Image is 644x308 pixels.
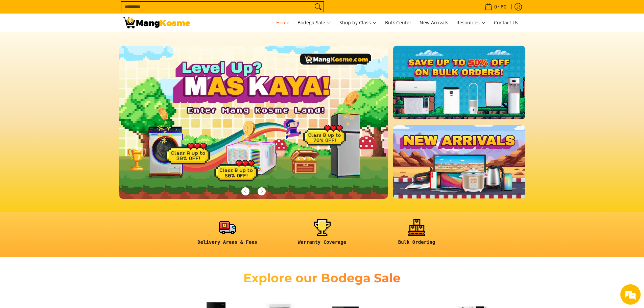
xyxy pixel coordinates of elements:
[197,14,522,32] nav: Main Menu
[238,184,253,199] button: Previous
[119,46,410,210] a: More
[313,2,324,12] button: Search
[278,219,366,251] a: <h6><strong>Warranty Coverage</strong></h6>
[416,14,452,32] a: New Arrivals
[297,19,331,27] span: Bodega Sale
[276,19,289,26] span: Home
[273,14,293,32] a: Home
[500,4,507,9] span: ₱0
[224,270,420,286] h2: Explore our Bodega Sale
[491,14,522,32] a: Contact Us
[494,19,518,26] span: Contact Us
[336,14,380,32] a: Shop by Class
[453,14,489,32] a: Resources
[254,184,269,199] button: Next
[456,19,486,27] span: Resources
[184,219,271,251] a: <h6><strong>Delivery Areas & Fees</strong></h6>
[420,19,448,26] span: New Arrivals
[123,17,190,28] img: Mang Kosme: Your Home Appliances Warehouse Sale Partner!
[339,19,377,27] span: Shop by Class
[493,4,498,9] span: 0
[385,19,411,26] span: Bulk Center
[373,219,461,251] a: <h6><strong>Bulk Ordering</strong></h6>
[294,14,335,32] a: Bodega Sale
[483,3,508,10] span: •
[382,14,415,32] a: Bulk Center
